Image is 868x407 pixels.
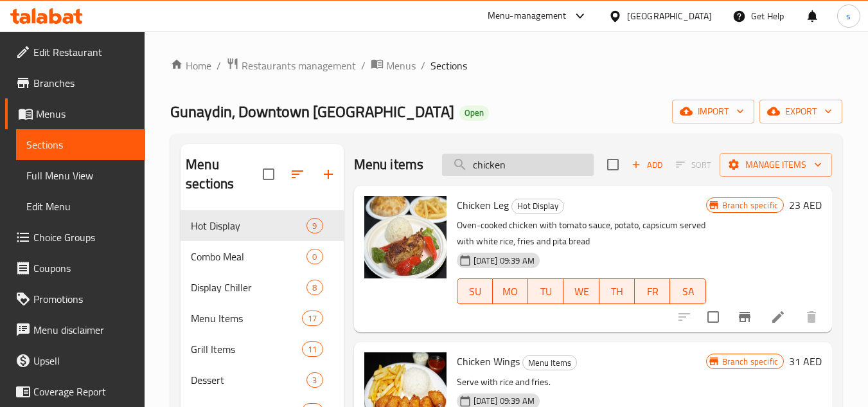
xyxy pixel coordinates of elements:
span: Sections [26,137,135,152]
button: export [759,100,842,123]
span: Upsell [33,353,135,368]
span: Chicken Wings [457,352,520,371]
span: Branches [33,75,135,91]
span: SU [463,282,488,301]
a: Edit Restaurant [5,37,145,68]
button: SU [457,278,493,304]
a: Choice Groups [5,222,145,253]
button: WE [563,278,599,304]
div: Dessert3 [181,365,343,395]
span: Menu disclaimer [33,322,135,338]
span: Gunaydin, Downtown [GEOGRAPHIC_DATA] [170,97,454,126]
input: search [442,154,594,176]
div: items [306,280,323,295]
div: Combo Meal0 [181,241,343,272]
span: Branch specific [717,356,783,368]
a: Menus [5,98,145,129]
button: TU [528,278,563,304]
span: Menu Items [191,311,302,326]
button: Branch-specific-item [729,302,760,332]
span: Menus [386,58,416,73]
div: Hot Display [511,199,564,214]
nav: breadcrumb [170,57,842,74]
span: Branch specific [717,199,783,212]
div: Display Chiller [191,280,306,295]
span: s [846,9,851,23]
a: Edit Menu [16,191,145,222]
span: Hot Display [191,218,306,233]
button: Manage items [720,153,832,177]
button: TH [599,278,635,304]
div: items [306,218,323,233]
div: Grill Items [191,341,302,357]
span: FR [640,282,665,301]
span: Menus [36,106,135,122]
h6: 31 AED [789,352,822,370]
span: WE [569,282,594,301]
span: [DATE] 09:39 AM [468,395,540,407]
span: MO [498,282,523,301]
div: items [306,372,323,388]
li: / [421,58,425,73]
div: Open [459,105,489,121]
a: Upsell [5,345,145,376]
span: Restaurants management [242,58,356,73]
button: SA [670,278,705,304]
p: Serve with rice and fries. [457,374,706,390]
a: Menus [371,57,416,74]
h6: 23 AED [789,196,822,214]
span: 3 [307,374,322,386]
span: Select section [599,151,626,178]
span: Add [630,158,664,172]
span: 0 [307,251,322,263]
div: [GEOGRAPHIC_DATA] [627,9,712,23]
span: Combo Meal [191,249,306,264]
a: Promotions [5,284,145,314]
h2: Menu items [354,155,424,174]
span: Manage items [730,157,822,173]
a: Home [170,58,211,73]
a: Menu disclaimer [5,314,145,345]
span: Choice Groups [33,230,135,245]
div: items [306,249,323,264]
a: Sections [16,129,145,160]
img: Chicken Leg [364,196,447,278]
span: Open [459,107,489,118]
div: items [302,311,323,326]
a: Coverage Report [5,376,145,407]
div: Dessert [191,372,306,388]
button: MO [493,278,528,304]
span: 9 [307,220,322,232]
span: Coverage Report [33,384,135,399]
span: Menu Items [523,356,576,370]
div: Menu Items17 [181,303,343,334]
a: Coupons [5,253,145,284]
button: Add [626,155,668,175]
span: import [682,104,744,120]
span: Sort sections [282,159,313,190]
span: Chicken Leg [457,195,509,215]
div: Menu-management [488,8,567,24]
span: 17 [303,312,322,325]
div: Grill Items11 [181,334,343,365]
a: Full Menu View [16,160,145,191]
p: Oven-cooked chicken with tomato sauce, potato, capsicum served with white rice, fries and pita bread [457,217,706,249]
div: Hot Display9 [181,210,343,241]
span: [DATE] 09:39 AM [468,255,540,267]
span: TH [605,282,630,301]
button: delete [796,302,827,332]
span: Add item [626,155,668,175]
span: SA [675,282,700,301]
a: Edit menu item [770,309,786,325]
span: Edit Menu [26,199,135,214]
span: Edit Restaurant [33,44,135,60]
button: FR [635,278,670,304]
span: 8 [307,282,322,294]
span: Coupons [33,260,135,276]
span: Select section first [668,155,720,175]
li: / [217,58,221,73]
span: TU [533,282,558,301]
a: Branches [5,68,145,98]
